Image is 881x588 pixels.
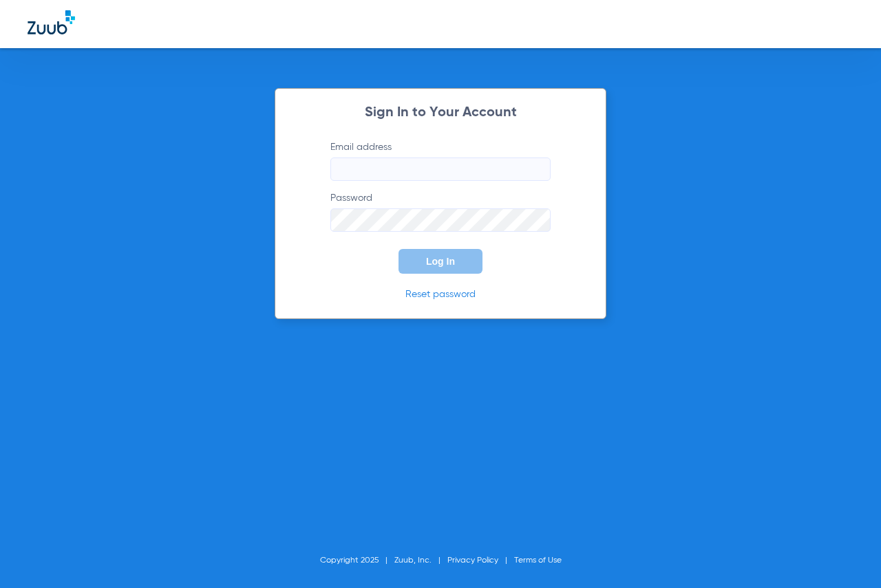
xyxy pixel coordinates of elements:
[320,554,394,567] li: Copyright 2025
[330,157,551,181] input: Email address
[330,208,551,232] input: Password
[330,140,551,181] label: Email address
[812,522,881,588] iframe: Chat Widget
[28,10,75,34] img: Zuub Logo
[310,106,571,120] h2: Sign In to Your Account
[399,249,482,274] button: Log In
[330,191,551,232] label: Password
[514,556,562,565] a: Terms of Use
[394,554,447,567] li: Zuub, Inc.
[405,290,476,299] a: Reset password
[447,556,498,565] a: Privacy Policy
[426,256,455,267] span: Log In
